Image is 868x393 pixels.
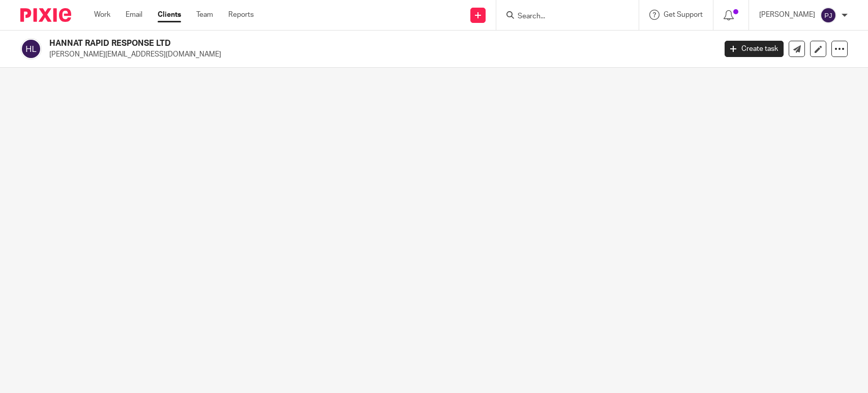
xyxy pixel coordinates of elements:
a: Create task [725,41,784,57]
p: [PERSON_NAME][EMAIL_ADDRESS][DOMAIN_NAME] [49,49,709,60]
a: Clients [158,10,181,20]
p: [PERSON_NAME] [759,10,815,20]
a: Reports [228,10,254,20]
img: svg%3E [820,7,836,23]
a: Email [126,10,142,20]
img: svg%3E [20,38,42,60]
a: Team [196,10,213,20]
span: Get Support [664,11,703,18]
a: Work [94,10,110,20]
h2: HANNAT RAPID RESPONSE LTD [49,38,577,49]
img: Pixie [20,8,71,22]
input: Search [517,12,608,21]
